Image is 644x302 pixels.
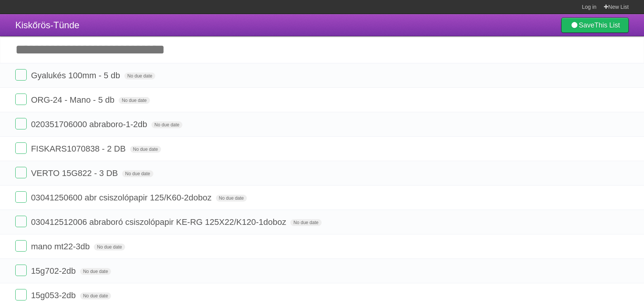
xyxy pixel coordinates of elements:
[80,292,111,299] span: No due date
[31,120,149,129] span: 020351706000 abraboro-1-2db
[216,195,247,202] span: No due date
[15,167,27,178] label: Done
[31,95,116,105] span: ORG-24 - Mano - 5 db
[594,21,620,29] b: This List
[31,217,288,227] span: 030412512006 abraboró csiszolópapir KE-RG 125X22/K120-1doboz
[15,191,27,203] label: Done
[561,18,629,33] a: SaveThis List
[15,94,27,105] label: Done
[31,242,92,251] span: mano mt22-3db
[15,69,27,81] label: Done
[31,144,127,153] span: FISKARS1070838 - 2 DB
[15,265,27,276] label: Done
[290,219,321,226] span: No due date
[15,142,27,154] label: Done
[31,291,77,300] span: 15g053-2db
[80,268,111,275] span: No due date
[130,146,161,153] span: No due date
[15,118,27,129] label: Done
[124,73,155,79] span: No due date
[122,170,153,177] span: No due date
[15,240,27,252] label: Done
[15,289,27,300] label: Done
[31,193,213,202] span: 03041250600 abr csiszolópapir 125/K60-2doboz
[31,71,122,80] span: Gyalukés 100mm - 5 db
[31,168,120,178] span: VERTO 15G822 - 3 DB
[119,97,150,104] span: No due date
[151,121,182,128] span: No due date
[15,216,27,227] label: Done
[15,20,79,30] span: Kiskőrös-Tünde
[94,244,125,250] span: No due date
[31,266,77,276] span: 15g702-2db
